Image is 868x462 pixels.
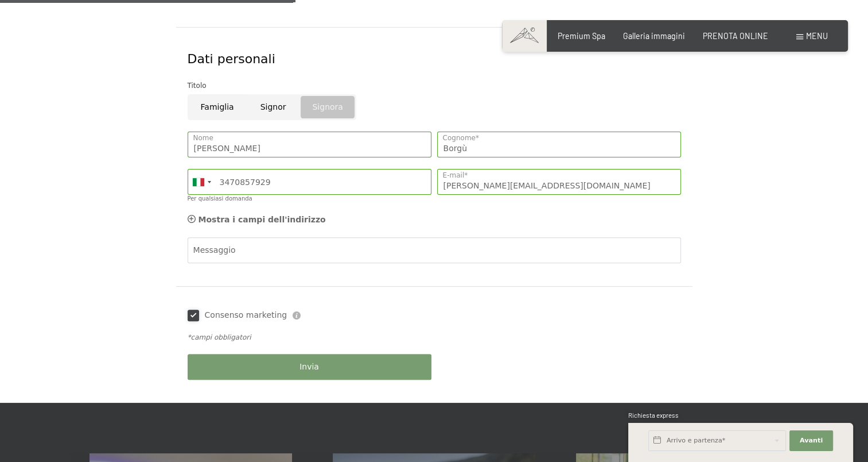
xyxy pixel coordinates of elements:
[188,169,431,195] input: 312 345 6789
[800,436,823,445] span: Avanti
[188,333,681,342] div: *campi obbligatori
[299,361,319,373] span: Invia
[188,51,681,68] div: Dati personali
[205,310,287,321] span: Consenso marketing
[623,31,685,41] a: Galleria immagini
[188,354,431,380] button: Invia
[806,31,828,41] span: Menu
[198,215,326,224] span: Mostra i campi dell'indirizzo
[188,195,252,202] label: Per qualsiasi domanda
[703,31,768,41] a: PRENOTA ONLINE
[188,170,215,194] div: Italy (Italia): +39
[789,430,833,451] button: Avanti
[558,31,605,41] a: Premium Spa
[188,80,681,91] div: Titolo
[628,411,679,419] span: Richiesta express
